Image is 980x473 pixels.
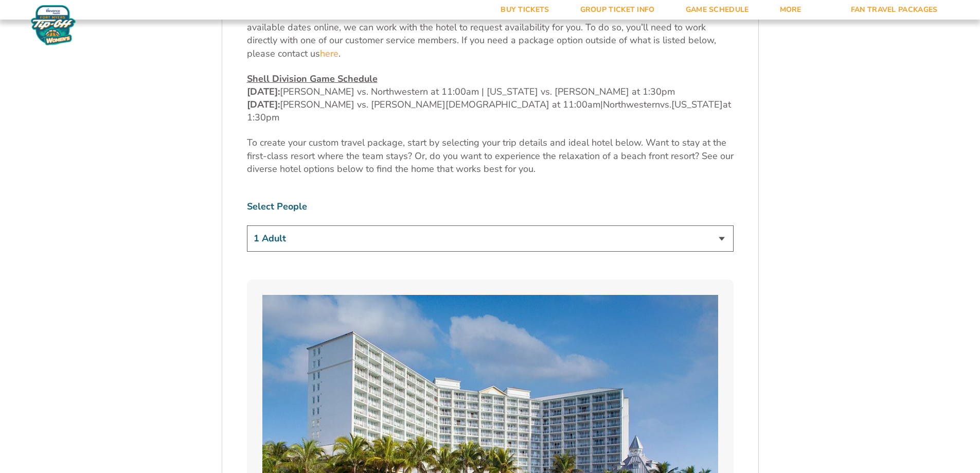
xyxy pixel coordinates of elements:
[320,47,338,60] a: here
[247,98,731,124] span: at 1:30pm
[600,98,603,111] span: |
[280,98,600,111] span: [PERSON_NAME] vs. [PERSON_NAME][DEMOGRAPHIC_DATA] at 11:00am
[671,98,723,111] span: [US_STATE]
[247,85,280,98] strong: [DATE]:
[31,5,76,45] img: Women's Fort Myers Tip-Off
[660,98,671,111] span: vs.
[247,98,280,111] strong: [DATE]:
[247,136,734,176] p: To create your custom travel package, start by selecting your trip details and ideal hotel below....
[280,85,675,98] span: [PERSON_NAME] vs. Northwestern at 11:00am | [US_STATE] vs. [PERSON_NAME] at 1:30pm
[247,200,734,213] label: Select People
[603,98,660,111] span: Northwestern
[247,73,378,85] u: Shell Division Game Schedule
